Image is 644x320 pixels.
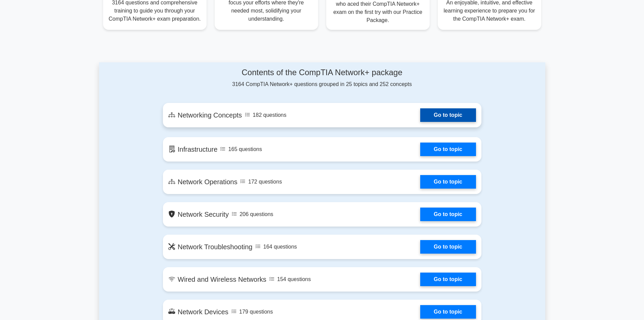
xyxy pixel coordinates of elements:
a: Go to topic [420,108,476,122]
h4: Contents of the CompTIA Network+ package [163,68,481,78]
a: Go to topic [420,208,476,221]
a: Go to topic [420,143,476,156]
a: Go to topic [420,240,476,254]
a: Go to topic [420,305,476,319]
a: Go to topic [420,273,476,286]
div: 3164 CompTIA Network+ questions grouped in 25 topics and 252 concepts [163,68,481,88]
a: Go to topic [420,175,476,189]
